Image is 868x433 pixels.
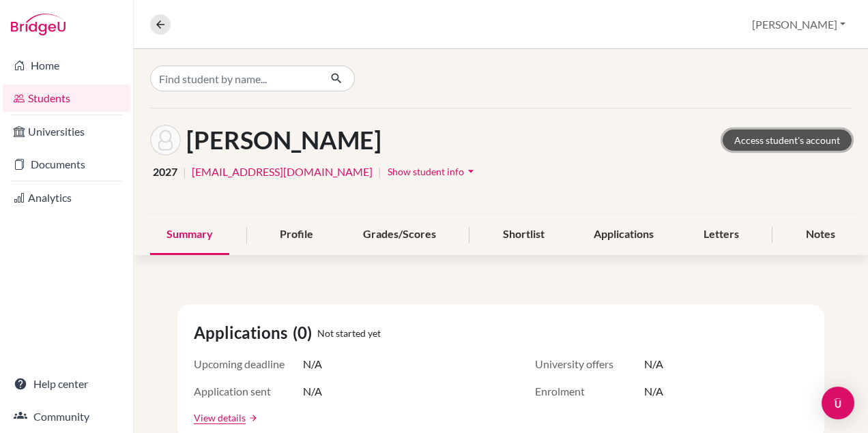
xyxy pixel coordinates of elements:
span: Applications [194,320,293,345]
span: | [183,164,186,180]
a: Help center [3,370,130,398]
div: Letters [687,215,755,255]
span: Show student info [388,166,464,177]
a: [EMAIL_ADDRESS][DOMAIN_NAME] [192,164,373,180]
a: Universities [3,118,130,145]
i: arrow_drop_down [464,164,478,178]
div: Notes [790,215,852,255]
span: N/A [644,356,663,372]
span: Application sent [194,383,303,400]
div: Summary [150,215,229,255]
a: Analytics [3,184,130,211]
div: Open Intercom Messenger [822,387,854,419]
span: Upcoming deadline [194,356,303,372]
span: Not started yet [317,326,381,340]
a: Access student's account [723,130,852,151]
a: View details [194,410,246,425]
span: N/A [303,356,322,372]
button: [PERSON_NAME] [746,12,852,38]
div: Shortlist [487,215,561,255]
a: arrow_forward [246,413,258,423]
span: N/A [303,383,322,400]
span: 2027 [153,164,177,180]
span: (0) [293,320,317,345]
h1: [PERSON_NAME] [186,125,381,155]
span: University offers [535,356,644,372]
a: Documents [3,151,130,178]
img: Bridge-U [11,14,66,35]
img: Luiza Monducci Wanderley's avatar [150,125,181,155]
a: Community [3,403,130,430]
button: Show student infoarrow_drop_down [387,161,478,182]
div: Applications [577,215,670,255]
span: N/A [644,383,663,400]
a: Home [3,52,130,79]
div: Profile [263,215,330,255]
span: | [378,164,381,180]
div: Grades/Scores [347,215,452,255]
a: Students [3,85,130,112]
input: Find student by name... [150,65,319,91]
span: Enrolment [535,383,644,400]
